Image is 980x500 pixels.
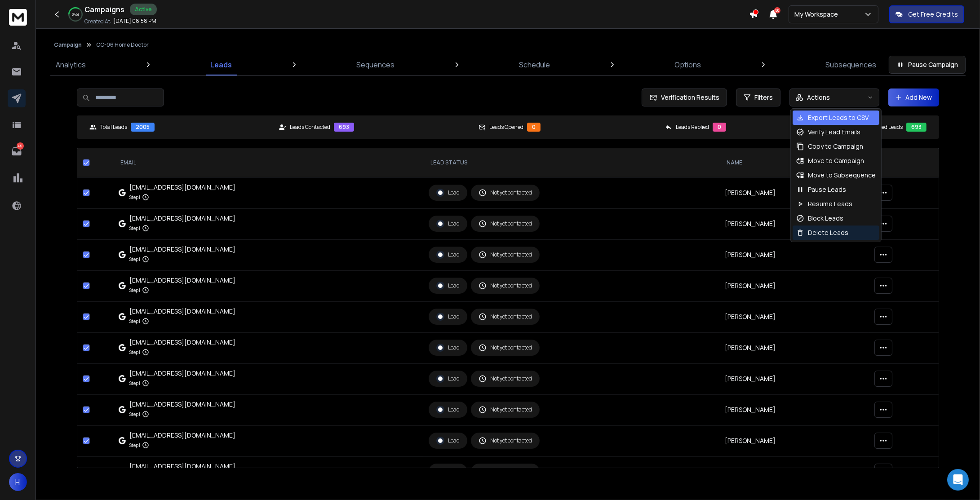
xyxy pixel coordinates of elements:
[719,394,869,425] td: [PERSON_NAME]
[129,307,235,316] div: [EMAIL_ADDRESS][DOMAIN_NAME]
[129,410,140,419] p: Step 1
[113,18,156,25] p: [DATE] 08:58 PM
[8,142,26,160] a: 45
[129,369,235,378] div: [EMAIL_ADDRESS][DOMAIN_NAME]
[436,189,460,197] div: Lead
[719,425,869,456] td: [PERSON_NAME]
[17,142,24,150] p: 45
[100,124,127,131] p: Total Leads
[713,123,726,132] div: 0
[479,282,532,290] div: Not yet contacted
[947,469,969,491] div: Open Intercom Messenger
[808,128,860,137] p: Verify Lead Emails
[719,456,869,487] td: Melody
[84,4,124,15] h1: Campaigns
[129,379,140,388] p: Step 1
[906,123,927,132] div: 693
[719,177,869,208] td: [PERSON_NAME]
[84,18,111,25] p: Created At:
[861,124,903,131] p: Completed Leads
[808,156,864,165] p: Move to Campaign
[129,193,140,202] p: Step 1
[72,12,79,17] p: 34 %
[56,59,86,70] p: Analytics
[719,208,869,239] td: [PERSON_NAME]
[754,93,773,102] span: Filters
[356,59,395,70] p: Sequences
[129,317,140,326] p: Step 1
[205,54,237,75] a: Leads
[436,313,460,321] div: Lead
[719,363,869,394] td: [PERSON_NAME]
[519,59,550,70] p: Schedule
[808,171,876,180] p: Move to Subsequence
[129,441,140,450] p: Step 1
[479,406,532,414] div: Not yet contacted
[129,348,140,357] p: Step 1
[351,54,400,75] a: Sequences
[669,54,706,75] a: Options
[129,245,235,254] div: [EMAIL_ADDRESS][DOMAIN_NAME]
[820,54,882,75] a: Subsequences
[888,88,939,106] button: Add New
[657,93,719,102] span: Verification Results
[130,4,157,15] div: Active
[674,59,701,70] p: Options
[129,338,235,347] div: [EMAIL_ADDRESS][DOMAIN_NAME]
[719,332,869,363] td: [PERSON_NAME]
[808,199,852,208] p: Resume Leads
[642,88,727,106] button: Verification Results
[794,10,842,19] p: My Workspace
[129,224,140,233] p: Step 1
[436,375,460,383] div: Lead
[9,473,27,491] button: H
[807,93,830,102] p: Actions
[808,142,863,151] p: Copy to Campaign
[908,10,958,19] p: Get Free Credits
[514,54,555,75] a: Schedule
[129,462,235,471] div: [EMAIL_ADDRESS][DOMAIN_NAME]
[808,113,869,122] p: Export Leads to CSV
[719,148,869,177] th: NAME
[479,189,532,197] div: Not yet contacted
[676,124,709,131] p: Leads Replied
[808,214,843,223] p: Block Leads
[489,124,523,131] p: Leads Opened
[129,214,235,223] div: [EMAIL_ADDRESS][DOMAIN_NAME]
[436,282,460,290] div: Lead
[808,185,846,194] p: Pause Leads
[96,41,149,49] p: CC-06 Home Doctor
[479,437,532,445] div: Not yet contacted
[774,7,780,13] span: 50
[129,276,235,285] div: [EMAIL_ADDRESS][DOMAIN_NAME]
[736,88,780,106] button: Filters
[423,148,719,177] th: LEAD STATUS
[436,220,460,228] div: Lead
[889,5,964,23] button: Get Free Credits
[210,59,232,70] p: Leads
[129,255,140,264] p: Step 1
[436,251,460,259] div: Lead
[436,344,460,352] div: Lead
[808,228,848,237] p: Delete Leads
[50,54,91,75] a: Analytics
[129,183,235,192] div: [EMAIL_ADDRESS][DOMAIN_NAME]
[129,400,235,409] div: [EMAIL_ADDRESS][DOMAIN_NAME]
[290,124,330,131] p: Leads Contacted
[719,239,869,270] td: [PERSON_NAME]
[479,375,532,383] div: Not yet contacted
[334,123,354,132] div: 693
[436,406,460,414] div: Lead
[129,286,140,295] p: Step 1
[479,344,532,352] div: Not yet contacted
[527,123,541,132] div: 0
[131,123,155,132] div: 2005
[479,251,532,259] div: Not yet contacted
[719,270,869,301] td: [PERSON_NAME]
[479,313,532,321] div: Not yet contacted
[113,148,423,177] th: EMAIL
[719,301,869,332] td: [PERSON_NAME]
[129,431,235,440] div: [EMAIL_ADDRESS][DOMAIN_NAME]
